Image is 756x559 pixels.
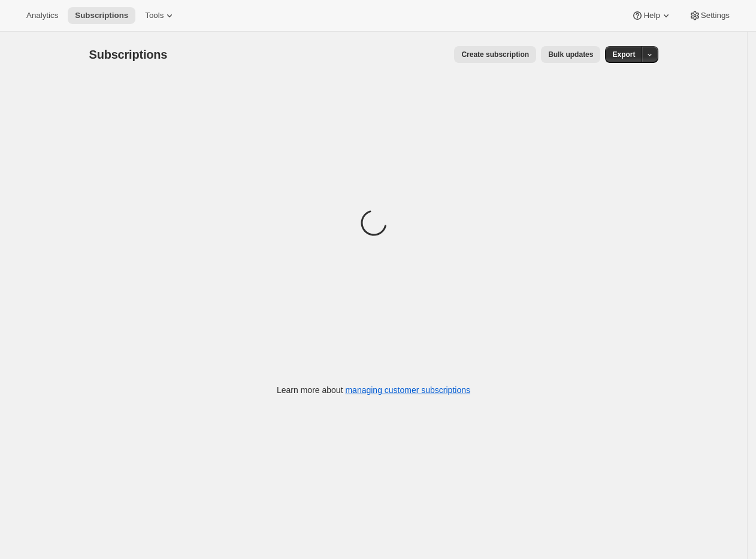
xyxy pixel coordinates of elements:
[19,7,65,24] button: Analytics
[89,48,168,61] span: Subscriptions
[75,11,128,20] span: Subscriptions
[643,11,660,20] span: Help
[701,11,730,20] span: Settings
[548,50,593,59] span: Bulk updates
[345,385,470,395] a: managing customer subscriptions
[612,50,635,59] span: Export
[624,7,679,24] button: Help
[26,11,58,20] span: Analytics
[461,50,529,59] span: Create subscription
[605,46,642,63] button: Export
[138,7,183,24] button: Tools
[454,46,536,63] button: Create subscription
[277,384,470,396] p: Learn more about
[68,7,135,24] button: Subscriptions
[682,7,737,24] button: Settings
[541,46,600,63] button: Bulk updates
[145,11,164,20] span: Tools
